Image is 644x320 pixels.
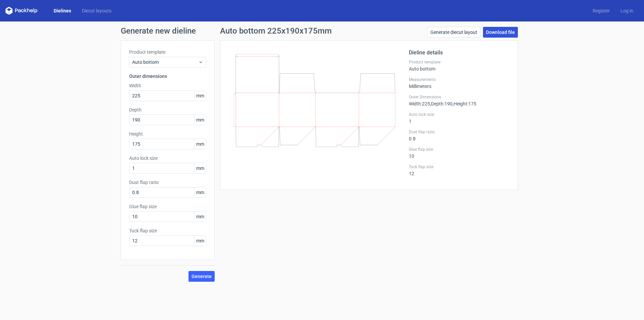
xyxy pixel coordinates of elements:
span: mm [194,115,206,125]
a: Generate diecut layout [427,27,480,38]
h1: Auto bottom 225x190x175mm [220,27,332,35]
div: Auto bottom [409,59,509,72]
label: Auto lock size [129,155,206,162]
label: Depth [129,106,206,113]
span: Auto bottom [132,59,198,65]
label: Dust flap ratio [129,179,206,186]
div: 1 [409,112,509,124]
h1: Generate new dieline [121,27,523,35]
label: Product template [409,59,509,65]
label: Width [129,82,206,89]
label: Glue flap size [129,203,206,210]
a: Download file [483,27,518,38]
span: Width : 225 [409,101,430,106]
span: mm [194,139,206,149]
div: 12 [409,164,509,176]
span: Generate [192,274,212,279]
span: mm [194,236,206,246]
div: Millimeters [409,77,509,89]
label: Measurements [409,77,509,82]
label: Product template [129,49,206,55]
label: Height [129,131,206,137]
span: , Height : 175 [452,101,476,106]
div: 0.8 [409,129,509,141]
a: Register [587,7,615,14]
h3: Outer dimensions [129,73,206,80]
label: Glue flap size [409,147,509,152]
a: Dielines [48,7,76,14]
div: 10 [409,147,509,159]
a: Log in [615,7,639,14]
span: mm [194,187,206,197]
span: mm [194,163,206,173]
button: Generate [189,271,215,282]
a: Diecut layouts [76,7,117,14]
span: mm [194,91,206,101]
label: Tuck flap size [129,227,206,234]
label: Outer Dimensions [409,94,509,100]
span: mm [194,212,206,222]
span: , Depth : 190 [430,101,452,106]
label: Dust flap ratio [409,129,509,135]
label: Tuck flap size [409,164,509,170]
label: Auto lock size [409,112,509,117]
h2: Dieline details [409,49,509,57]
